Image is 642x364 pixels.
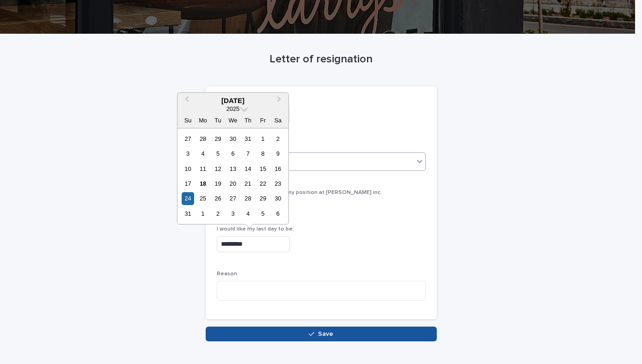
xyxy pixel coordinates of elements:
[196,133,209,145] div: Choose Monday, July 28th, 2025
[272,177,284,190] div: Choose Saturday, August 23rd, 2025
[182,114,194,127] div: Su
[182,147,194,160] div: Choose Sunday, August 3rd, 2025
[212,192,224,205] div: Choose Tuesday, August 26th, 2025
[196,163,209,175] div: Choose Monday, August 11th, 2025
[272,207,284,220] div: Choose Saturday, September 6th, 2025
[272,114,284,127] div: Sa
[226,114,239,127] div: We
[182,207,194,220] div: Choose Sunday, August 31st, 2025
[226,207,239,220] div: Choose Wednesday, September 3rd, 2025
[182,177,194,190] div: Choose Sunday, August 17th, 2025
[196,114,209,127] div: Mo
[177,97,288,105] div: [DATE]
[242,163,254,175] div: Choose Thursday, August 14th, 2025
[272,133,284,145] div: Choose Saturday, August 2nd, 2025
[242,133,254,145] div: Choose Thursday, July 31st, 2025
[212,133,224,145] div: Choose Tuesday, July 29th, 2025
[182,192,194,205] div: Choose Sunday, August 24th, 2025
[217,226,294,232] span: I would like my last day to be:
[257,192,269,205] div: Choose Friday, August 29th, 2025
[273,94,287,109] button: Next Month
[217,190,382,195] span: I would like to resign from my position at [PERSON_NAME] inc.
[226,105,239,112] span: 2025
[318,331,333,337] span: Save
[242,114,254,127] div: Th
[257,147,269,160] div: Choose Friday, August 8th, 2025
[196,177,209,190] div: Choose Monday, August 18th, 2025
[226,177,239,190] div: Choose Wednesday, August 20th, 2025
[272,163,284,175] div: Choose Saturday, August 16th, 2025
[272,192,284,205] div: Choose Saturday, August 30th, 2025
[217,271,237,277] span: Reason
[226,163,239,175] div: Choose Wednesday, August 13th, 2025
[257,114,269,127] div: Fr
[226,192,239,205] div: Choose Wednesday, August 27th, 2025
[196,147,209,160] div: Choose Monday, August 4th, 2025
[226,133,239,145] div: Choose Wednesday, July 30th, 2025
[226,147,239,160] div: Choose Wednesday, August 6th, 2025
[242,177,254,190] div: Choose Thursday, August 21st, 2025
[196,192,209,205] div: Choose Monday, August 25th, 2025
[257,163,269,175] div: Choose Friday, August 15th, 2025
[180,131,285,221] div: month 2025-08
[212,207,224,220] div: Choose Tuesday, September 2nd, 2025
[182,163,194,175] div: Choose Sunday, August 10th, 2025
[242,207,254,220] div: Choose Thursday, September 4th, 2025
[182,133,194,145] div: Choose Sunday, July 27th, 2025
[257,177,269,190] div: Choose Friday, August 22nd, 2025
[257,207,269,220] div: Choose Friday, September 5th, 2025
[257,133,269,145] div: Choose Friday, August 1st, 2025
[178,94,193,109] button: Previous Month
[212,163,224,175] div: Choose Tuesday, August 12th, 2025
[212,114,224,127] div: Tu
[212,177,224,190] div: Choose Tuesday, August 19th, 2025
[206,53,437,66] h1: Letter of resignation
[242,147,254,160] div: Choose Thursday, August 7th, 2025
[206,327,437,341] button: Save
[212,147,224,160] div: Choose Tuesday, August 5th, 2025
[196,207,209,220] div: Choose Monday, September 1st, 2025
[242,192,254,205] div: Choose Thursday, August 28th, 2025
[272,147,284,160] div: Choose Saturday, August 9th, 2025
